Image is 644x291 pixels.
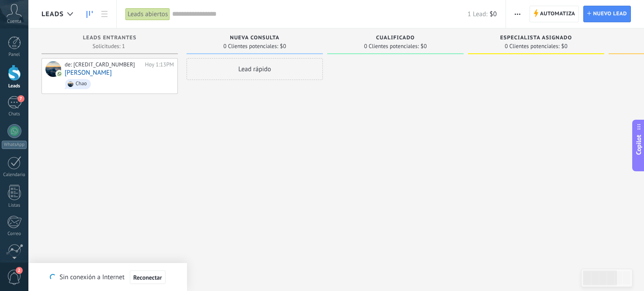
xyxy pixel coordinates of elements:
[490,10,497,18] span: $0
[16,267,23,274] span: 2
[376,35,415,41] span: Cualificado
[2,141,27,149] div: WhatsApp
[17,95,24,102] span: 7
[583,6,631,22] a: Nuevo lead
[540,6,575,22] span: Automatiza
[472,35,600,42] div: Especialista asignado
[45,61,61,77] div: NIKOLAS
[634,135,643,155] span: Copilot
[97,6,112,23] a: Lista
[130,270,166,284] button: Reconectar
[83,35,137,41] span: Leads Entrantes
[364,44,419,49] span: 0 Clientes potenciales:
[2,111,27,117] div: Chats
[505,44,559,49] span: 0 Clientes potenciales:
[65,61,142,68] div: de: [CREDIT_CARD_NUMBER]
[467,10,487,18] span: 1 Lead:
[530,6,579,22] a: Automatiza
[46,35,173,42] div: Leads Entrantes
[93,44,125,49] span: Solicitudes: 1
[2,172,27,178] div: Calendario
[223,44,278,49] span: 0 Clientes potenciales:
[511,6,524,22] button: Más
[191,35,319,42] div: Nueva consulta
[145,61,174,68] div: Hoy 1:13PM
[2,52,27,58] div: Panel
[2,231,27,237] div: Correo
[280,44,286,49] span: $0
[421,44,427,49] span: $0
[133,274,162,281] span: Reconectar
[76,81,87,87] div: Chao
[42,10,64,18] span: Leads
[500,35,572,41] span: Especialista asignado
[230,35,279,41] span: Nueva consulta
[56,71,62,77] img: com.amocrm.amocrmwa.svg
[65,69,112,76] a: [PERSON_NAME]
[50,270,165,284] div: Sin conexión a Internet
[7,19,21,24] span: Cuenta
[2,83,27,89] div: Leads
[82,6,97,23] a: Leads
[2,203,27,208] div: Listas
[593,6,627,22] span: Nuevo lead
[187,58,323,80] div: Lead rápido
[561,44,568,49] span: $0
[332,35,459,42] div: Cualificado
[125,8,170,21] div: Leads abiertos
